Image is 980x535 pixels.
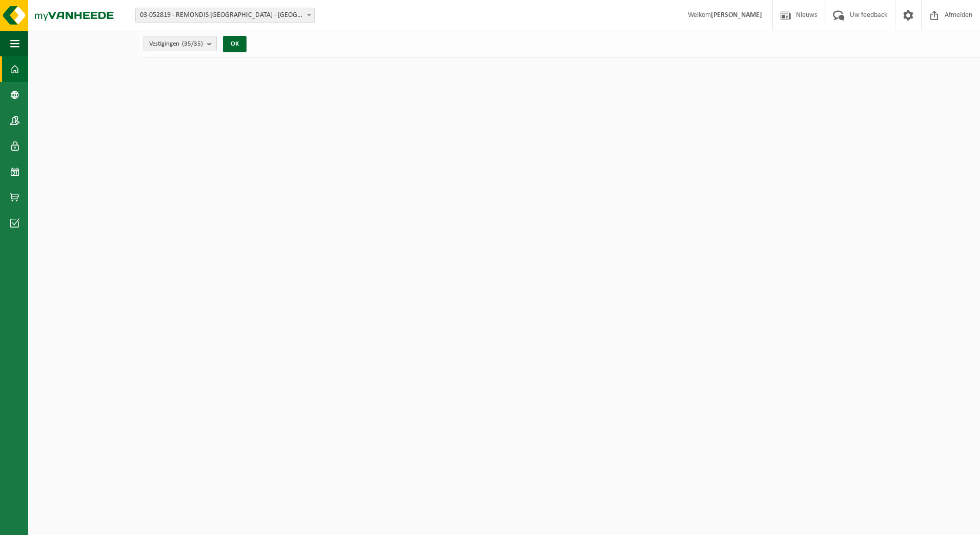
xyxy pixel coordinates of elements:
span: 03-052819 - REMONDIS WEST-VLAANDEREN - OOSTENDE [135,8,315,23]
button: Vestigingen(35/35) [144,36,217,51]
span: 03-052819 - REMONDIS WEST-VLAANDEREN - OOSTENDE [136,8,314,23]
strong: [PERSON_NAME] [711,11,762,19]
span: Vestigingen [149,36,203,52]
button: OK [223,36,247,52]
count: (35/35) [182,40,203,47]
